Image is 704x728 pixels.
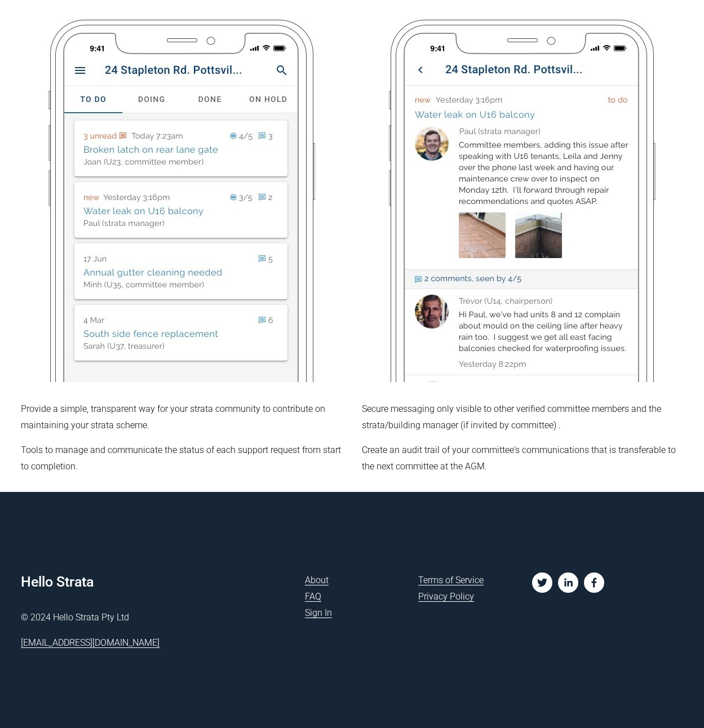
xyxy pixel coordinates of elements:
a: twitter-unauth [532,572,552,593]
a: FAQ [305,589,321,605]
p: © 2024 Hello Strata Pty Ltd [21,610,285,626]
p: Secure messaging only visible to other verified committee members and the strata/building manager... [362,401,683,434]
a: [EMAIL_ADDRESS][DOMAIN_NAME] [21,635,160,651]
p: Create an audit trail of your committee's communications that is transferable to the next committ... [362,442,683,475]
p: Provide a simple, transparent way for your strata community to contribute on maintaining your str... [21,401,342,434]
a: Sign In [305,605,332,622]
a: About [305,572,329,589]
p: Tools to manage and communicate the status of each support request from start to completion. [21,442,342,475]
a: Terms of Service [418,572,484,589]
h4: Hello Strata [21,572,285,592]
a: Privacy Policy [418,589,474,605]
a: facebook-unauth [584,572,604,593]
a: linkedin-unauth [558,572,578,593]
